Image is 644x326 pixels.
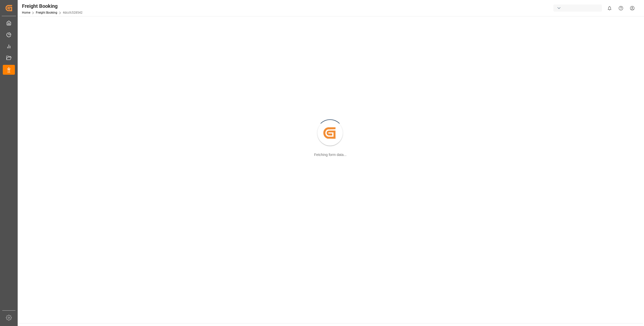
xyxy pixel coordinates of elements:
a: Home [22,11,30,14]
button: Help Center [615,3,627,14]
button: show 0 new notifications [604,3,615,14]
a: Freight Booking [36,11,57,14]
div: Freight Booking [22,2,83,10]
div: Fetching form data... [314,152,346,157]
